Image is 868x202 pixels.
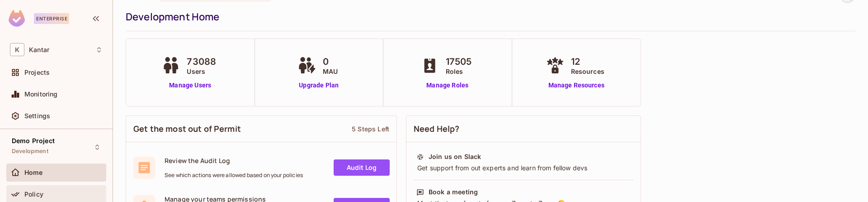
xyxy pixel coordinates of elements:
[323,67,338,76] span: MAU
[165,156,303,165] span: Review the Audit Log
[29,46,49,53] span: Workspace: Kantar
[446,67,472,76] span: Roles
[187,67,216,76] span: Users
[12,137,55,144] span: Demo Project
[10,43,24,56] span: K
[429,152,481,161] div: Join us on Slack
[24,191,43,198] span: Policy
[544,81,609,90] a: Manage Resources
[414,123,460,135] span: Need Help?
[160,81,221,90] a: Manage Users
[24,69,50,76] span: Projects
[352,125,389,133] div: 5 Steps Left
[571,67,604,76] span: Resources
[419,81,476,90] a: Manage Roles
[323,55,338,68] span: 0
[446,55,472,68] span: 17505
[334,159,390,176] a: Audit Log
[429,188,478,197] div: Book a meeting
[187,55,216,68] span: 73088
[24,112,50,120] span: Settings
[24,169,43,176] span: Home
[126,10,851,24] div: Development Home
[165,172,303,179] span: See which actions were allowed based on your policies
[296,81,342,90] a: Upgrade Plan
[12,148,48,155] span: Development
[571,55,604,68] span: 12
[416,164,631,173] div: Get support from out experts and learn from fellow devs
[34,13,69,24] div: Enterprise
[133,123,241,135] span: Get the most out of Permit
[24,91,58,98] span: Monitoring
[9,10,25,27] img: SReyMgAAAABJRU5ErkJggg==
